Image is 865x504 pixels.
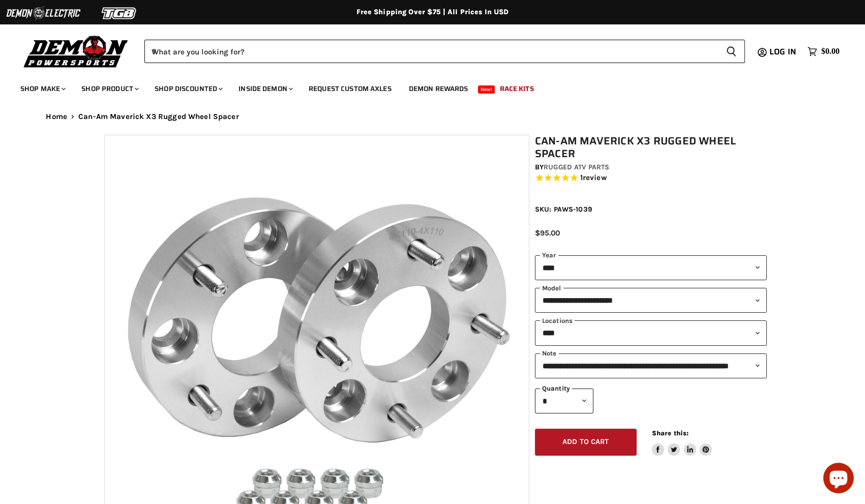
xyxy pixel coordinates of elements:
span: review [583,173,607,183]
button: Search [718,40,745,63]
form: Product [144,40,745,63]
img: Demon Powersports [20,33,132,69]
a: Log in [765,47,802,56]
a: Home [46,112,68,121]
span: Share this: [652,429,689,437]
inbox-online-store-chat: Shopify online store chat [820,463,857,496]
a: Shop Product [74,78,145,99]
div: Free Shipping Over $75 | All Prices In USD [26,8,840,17]
h1: Can-Am Maverick X3 Rugged Wheel Spacer [535,135,767,160]
span: Log in [769,45,796,58]
a: Shop Make [13,78,72,99]
a: Shop Discounted [147,78,229,99]
button: Add to cart [535,429,637,456]
div: SKU: PAWS-1039 [535,204,767,215]
aside: Share this: [652,429,712,456]
img: TGB Logo 2 [81,4,158,23]
nav: Breadcrumbs [26,112,840,121]
span: Add to cart [562,437,609,446]
select: keys [535,353,767,378]
ul: Main menu [13,74,837,99]
span: Can-Am Maverick X3 Rugged Wheel Spacer [78,112,239,121]
span: 1 reviews [580,173,607,183]
select: year [535,255,767,280]
a: Demon Rewards [401,78,476,99]
select: keys [535,320,767,345]
div: by [535,162,767,173]
span: New! [478,85,495,94]
a: Inside Demon [231,78,299,99]
span: $0.00 [821,47,840,56]
span: Rated 5.0 out of 5 stars 1 reviews [535,173,767,184]
select: Quantity [535,389,593,413]
a: Rugged ATV Parts [544,163,609,171]
a: Request Custom Axles [301,78,399,99]
select: modal-name [535,288,767,313]
a: Race Kits [492,78,542,99]
img: Demon Electric Logo 2 [5,4,81,23]
a: $0.00 [802,44,845,59]
input: When autocomplete results are available use up and down arrows to review and enter to select [144,40,718,63]
span: $95.00 [535,228,560,238]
